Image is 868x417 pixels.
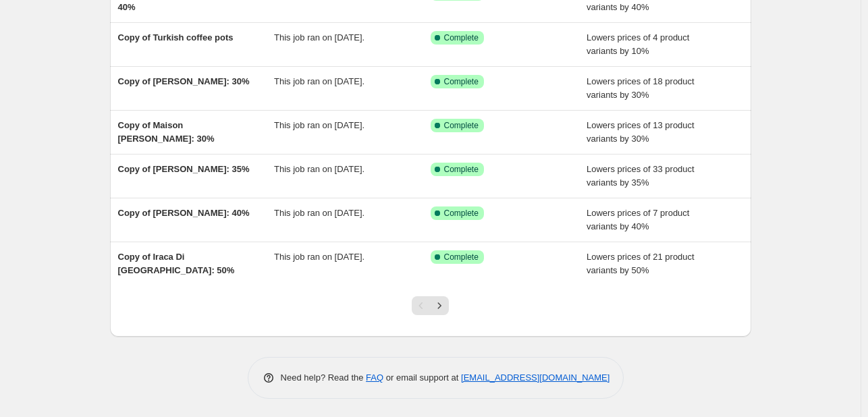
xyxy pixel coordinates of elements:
[274,32,364,43] span: This job ran on [DATE].
[444,164,479,175] span: Complete
[118,164,250,174] span: Copy of [PERSON_NAME]: 35%
[383,372,461,383] span: or email support at
[587,76,695,100] span: Lowers prices of 18 product variants by 30%
[118,32,234,43] span: Copy of Turkish coffee pots
[587,32,689,56] span: Lowers prices of 4 product variants by 10%
[274,76,364,86] span: This job ran on [DATE].
[444,208,479,219] span: Complete
[430,296,449,315] button: Next
[587,208,689,231] span: Lowers prices of 7 product variants by 40%
[587,120,695,144] span: Lowers prices of 13 product variants by 30%
[587,252,695,275] span: Lowers prices of 21 product variants by 50%
[461,372,609,383] a: [EMAIL_ADDRESS][DOMAIN_NAME]
[281,372,367,383] span: Need help? Read the
[412,296,449,315] nav: Pagination
[118,252,235,275] span: Copy of Iraca Di [GEOGRAPHIC_DATA]: 50%
[274,164,364,174] span: This job ran on [DATE].
[274,120,364,130] span: This job ran on [DATE].
[274,252,364,262] span: This job ran on [DATE].
[366,372,383,383] a: FAQ
[444,120,479,131] span: Complete
[444,252,479,262] span: Complete
[118,76,250,86] span: Copy of [PERSON_NAME]: 30%
[587,164,695,188] span: Lowers prices of 33 product variants by 35%
[444,76,479,87] span: Complete
[118,120,215,144] span: Copy of Maison [PERSON_NAME]: 30%
[118,208,250,218] span: Copy of [PERSON_NAME]: 40%
[274,208,364,218] span: This job ran on [DATE].
[444,32,479,43] span: Complete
